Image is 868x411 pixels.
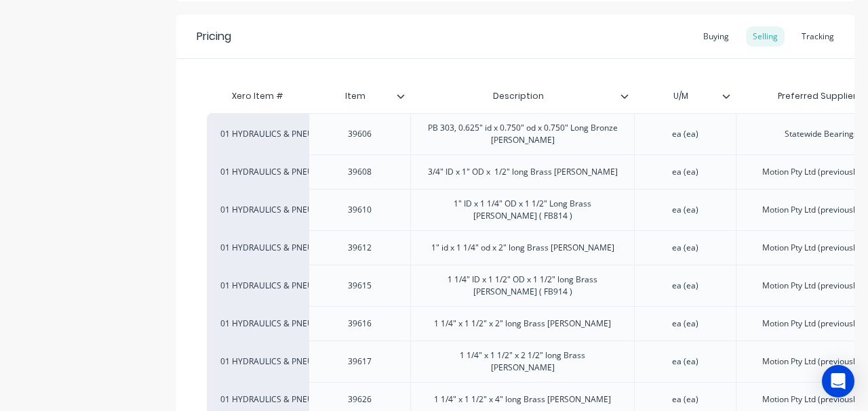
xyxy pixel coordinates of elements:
[326,201,394,219] div: 39610
[220,355,295,368] div: 01 HYDRAULICS & PNEUMATICS
[822,365,854,397] div: Open Intercom Messenger
[652,239,719,257] div: ea (ea)
[652,163,719,181] div: ea (ea)
[416,195,629,225] div: 1" ID x 1 1/4" OD x 1 1/2" Long Brass [PERSON_NAME] ( FB814 )
[326,315,394,332] div: 39616
[420,239,625,257] div: 1" id x 1 1/4" od x 2" long Brass [PERSON_NAME]
[634,83,736,110] div: U/M
[220,166,295,178] div: 01 HYDRAULICS & PNEUMATICS
[652,277,719,295] div: ea (ea)
[410,79,626,113] div: Description
[326,125,394,143] div: 39606
[197,28,231,45] div: Pricing
[634,79,728,113] div: U/M
[652,315,719,332] div: ea (ea)
[309,83,410,110] div: Item
[220,318,295,330] div: 01 HYDRAULICS & PNEUMATICS
[309,79,402,113] div: Item
[423,391,622,408] div: 1 1/4" x 1 1/2" x 4" long Brass [PERSON_NAME]
[410,83,634,110] div: Description
[326,391,394,408] div: 39626
[220,128,295,140] div: 01 HYDRAULICS & PNEUMATICS
[220,280,295,292] div: 01 HYDRAULICS & PNEUMATICS
[326,163,394,181] div: 39608
[416,119,629,149] div: PB 303, 0.625" id x 0.750" od x 0.750" Long Bronze [PERSON_NAME]
[207,83,309,110] div: Xero Item #
[220,242,295,254] div: 01 HYDRAULICS & PNEUMATICS
[326,239,394,257] div: 39612
[795,26,841,47] div: Tracking
[417,163,629,181] div: 3/4" ID x 1" OD x 1/2" long Brass [PERSON_NAME]
[326,277,394,295] div: 39615
[746,26,785,47] div: Selling
[423,315,622,332] div: 1 1/4" x 1 1/2" x 2" long Brass [PERSON_NAME]
[326,353,394,370] div: 39617
[652,201,719,219] div: ea (ea)
[416,271,629,301] div: 1 1/4" ID x 1 1/2" OD x 1 1/2" long Brass [PERSON_NAME] ( FB914 )
[652,125,719,143] div: ea (ea)
[220,204,295,216] div: 01 HYDRAULICS & PNEUMATICS
[652,353,719,370] div: ea (ea)
[696,26,736,47] div: Buying
[652,391,719,408] div: ea (ea)
[220,393,295,406] div: 01 HYDRAULICS & PNEUMATICS
[416,347,629,376] div: 1 1/4" x 1 1/2" x 2 1/2" long Brass [PERSON_NAME]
